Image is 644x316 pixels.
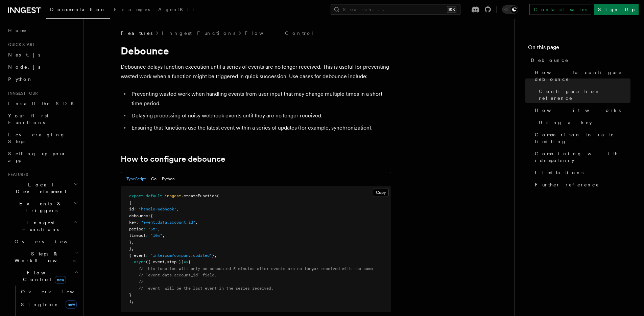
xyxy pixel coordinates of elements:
[134,259,146,264] span: async
[529,4,591,15] a: Contact sales
[15,239,84,244] span: Overview
[121,45,391,57] h1: Debounce
[532,66,630,85] a: How to configure debounce
[129,123,391,133] li: Ensuring that functions use the latest event within a series of updates (for example, synchroniza...
[12,269,74,283] span: Flow Control
[165,259,167,264] span: ,
[121,154,225,164] a: How to configure debounce
[141,220,195,225] span: "event.data.account_id"
[536,116,630,129] a: Using a key
[129,220,136,225] span: key
[165,194,181,198] span: inngest
[21,302,59,307] span: Singleton
[531,57,569,64] span: Debounce
[139,279,143,284] span: //
[8,64,40,70] span: Node.js
[8,52,40,58] span: Next.js
[129,111,391,120] li: Delaying processing of noisy webhook events until they are no longer received.
[5,219,73,233] span: Inngest Functions
[214,253,217,258] span: ,
[5,24,79,37] a: Home
[18,286,79,298] a: Overview
[532,129,630,148] a: Comparison to rate limiting
[532,166,630,179] a: Limitations
[5,179,79,198] button: Local Development
[447,6,456,13] kbd: ⌘K
[139,273,217,277] span: // `event.data.account_id` field.
[21,289,91,294] span: Overview
[139,286,273,291] span: // `event` will be the last event in the series received.
[18,298,79,311] a: Singletonnew
[46,2,110,19] a: Documentation
[532,104,630,116] a: How it works
[150,233,162,238] span: "10m"
[129,246,132,251] span: }
[162,233,165,238] span: ,
[146,253,148,258] span: :
[66,300,77,309] span: new
[188,259,191,264] span: {
[5,42,35,47] span: Quick start
[139,207,176,211] span: "handle-webhook"
[502,5,518,14] button: Toggle dark mode
[143,227,146,231] span: :
[5,200,74,214] span: Events & Triggers
[12,267,79,286] button: Flow Controlnew
[129,200,132,205] span: {
[535,69,630,83] span: How to configure debounce
[129,299,134,304] span: );
[146,194,162,198] span: default
[184,259,188,264] span: =>
[146,259,165,264] span: ({ event
[539,119,592,126] span: Using a key
[5,129,79,148] a: Leveraging Steps
[212,253,214,258] span: }
[5,91,38,96] span: Inngest tour
[245,30,314,37] a: Flow Control
[110,2,154,18] a: Examples
[176,207,179,211] span: ,
[8,27,27,34] span: Home
[535,181,599,188] span: Further reference
[535,131,630,145] span: Comparison to rate limiting
[12,248,79,267] button: Steps & Workflows
[129,293,132,297] span: }
[535,150,630,164] span: Combining with idempotency
[134,207,136,211] span: :
[129,207,134,211] span: id
[5,172,28,177] span: Features
[5,97,79,110] a: Install the SDK
[5,110,79,129] a: Your first Functions
[8,113,48,125] span: Your first Functions
[139,266,373,271] span: // This function will only be scheduled 5 minutes after events are no longer received with the same
[528,43,630,54] h4: On this page
[8,76,33,82] span: Python
[162,30,235,37] a: Inngest Functions
[532,179,630,191] a: Further reference
[121,62,391,81] p: Debounce delays function execution until a series of events are no longer received. This is usefu...
[535,107,621,114] span: How it works
[154,2,198,18] a: AgentKit
[8,151,66,163] span: Setting up your app
[528,54,630,66] a: Debounce
[129,233,146,238] span: timeout
[167,259,184,264] span: step })
[195,220,198,225] span: ,
[150,253,212,258] span: "intercom/company.updated"
[146,233,148,238] span: :
[5,61,79,73] a: Node.js
[217,194,219,198] span: (
[158,7,194,12] span: AgentKit
[132,246,134,251] span: ,
[12,235,79,248] a: Overview
[50,7,106,12] span: Documentation
[148,227,158,231] span: "5m"
[121,30,152,37] span: Features
[181,194,217,198] span: .createFunction
[132,240,134,245] span: ,
[136,220,139,225] span: :
[539,88,630,101] span: Configuration reference
[129,89,391,108] li: Preventing wasted work when handling events from user input that may change multiple times in a s...
[114,7,150,12] span: Examples
[129,213,148,218] span: debounce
